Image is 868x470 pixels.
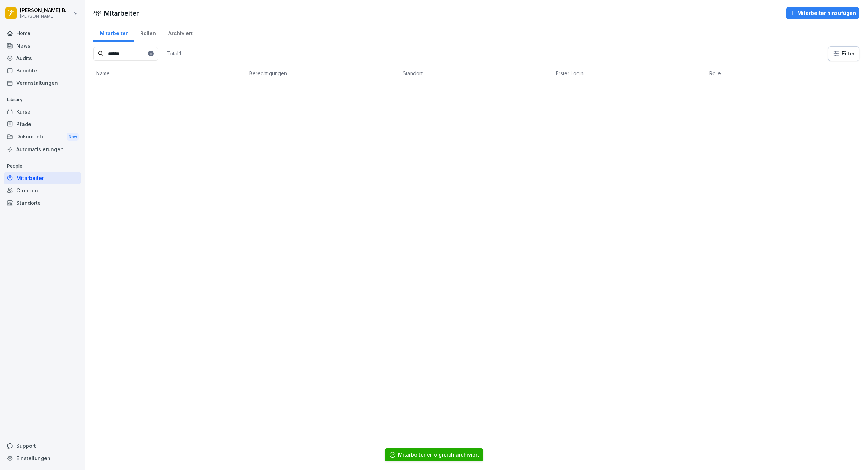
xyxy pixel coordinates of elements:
[4,52,81,64] a: Audits
[4,94,81,105] p: Library
[553,67,706,80] th: Erster Login
[828,47,859,61] button: Filter
[4,27,81,39] a: Home
[134,23,162,42] a: Rollen
[398,451,479,458] div: Mitarbeiter erfolgreich archiviert
[93,67,246,80] th: Name
[93,23,134,42] a: Mitarbeiter
[790,9,856,17] div: Mitarbeiter hinzufügen
[104,9,139,18] h1: Mitarbeiter
[4,184,81,197] a: Gruppen
[4,118,81,130] a: Pfade
[4,130,81,143] div: Dokumente
[20,14,72,19] p: [PERSON_NAME]
[4,105,81,118] a: Kurse
[832,50,855,57] div: Filter
[162,23,199,42] a: Archiviert
[400,67,553,80] th: Standort
[4,130,81,143] a: DokumenteNew
[246,67,400,80] th: Berechtigungen
[706,67,859,80] th: Rolle
[4,160,81,172] p: People
[4,77,81,89] a: Veranstaltungen
[4,39,81,52] a: News
[167,50,181,57] p: Total: 1
[20,7,72,13] p: [PERSON_NAME] Bogomolec
[67,133,79,141] div: New
[4,172,81,184] a: Mitarbeiter
[786,7,859,19] button: Mitarbeiter hinzufügen
[4,452,81,464] a: Einstellungen
[4,439,81,452] div: Support
[4,64,81,77] a: Berichte
[4,197,81,209] a: Standorte
[4,143,81,155] a: Automatisierungen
